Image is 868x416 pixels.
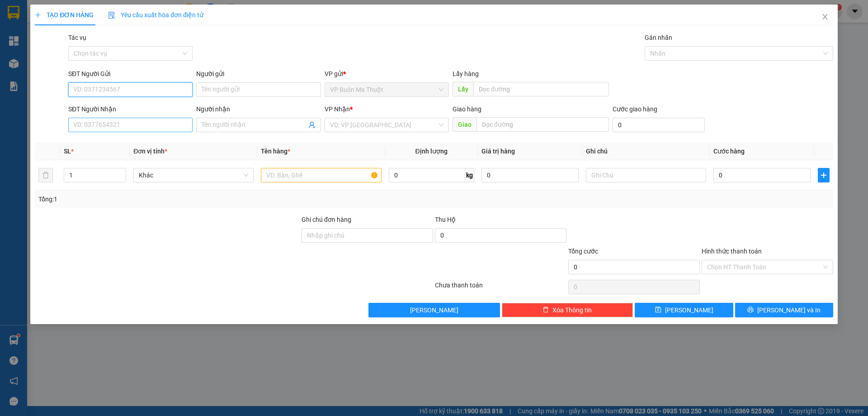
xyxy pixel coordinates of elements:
[821,13,829,20] span: close
[713,148,745,155] span: Cước hàng
[453,117,476,132] span: Giao
[38,194,335,204] div: Tổng: 1
[747,306,754,314] span: printer
[757,305,821,315] span: [PERSON_NAME] và In
[655,306,661,314] span: save
[465,168,474,182] span: kg
[196,69,321,79] div: Người gửi
[325,69,449,79] div: VP gửi
[302,228,433,243] input: Ghi chú đơn hàng
[702,248,762,255] label: Hình thức thanh toán
[645,34,672,41] label: Gán nhãn
[133,148,167,155] span: Đơn vị tính
[613,118,705,132] input: Cước giao hàng
[38,168,53,182] button: delete
[415,148,448,155] span: Định lượng
[568,248,598,255] span: Tổng cước
[108,12,115,19] img: icon
[368,303,500,317] button: [PERSON_NAME]
[35,11,94,19] span: TẠO ĐƠN HÀNG
[552,305,592,315] span: Xóa Thông tin
[735,303,833,317] button: printer[PERSON_NAME] và In
[261,148,290,155] span: Tên hàng
[108,11,203,19] span: Yêu cầu xuất hóa đơn điện tử
[68,34,86,41] label: Tác vụ
[582,143,710,160] th: Ghi chú
[481,168,579,182] input: 0
[302,216,351,223] label: Ghi chú đơn hàng
[64,148,71,155] span: SL
[308,121,316,129] span: user-add
[196,104,321,114] div: Người nhận
[68,69,193,79] div: SĐT Người Gửi
[261,168,381,182] input: VD: Bàn, Ghế
[68,104,193,114] div: SĐT Người Nhận
[35,12,41,18] span: plus
[613,105,657,113] label: Cước giao hàng
[481,148,515,155] span: Giá trị hàng
[635,303,733,317] button: save[PERSON_NAME]
[818,168,830,182] button: plus
[434,280,567,296] div: Chưa thanh toán
[502,303,633,317] button: deleteXóa Thông tin
[435,216,456,223] span: Thu Hộ
[325,105,350,113] span: VP Nhận
[586,168,706,182] input: Ghi Chú
[818,172,829,179] span: plus
[473,82,609,96] input: Dọc đường
[453,70,479,77] span: Lấy hàng
[453,105,481,113] span: Giao hàng
[665,305,713,315] span: [PERSON_NAME]
[542,306,549,314] span: delete
[410,305,458,315] span: [PERSON_NAME]
[453,82,473,96] span: Lấy
[812,5,838,30] button: Close
[139,168,248,182] span: Khác
[330,83,443,96] span: VP Buôn Ma Thuột
[476,117,609,132] input: Dọc đường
